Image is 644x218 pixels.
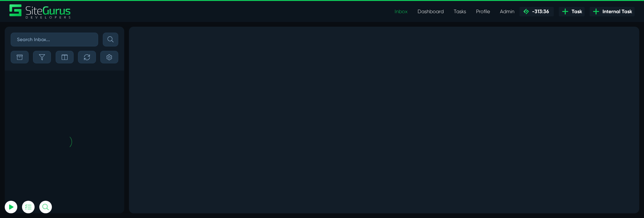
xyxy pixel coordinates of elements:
span: Task [569,8,582,15]
a: Task [559,7,585,16]
a: Dashboard [413,5,449,18]
a: Admin [495,5,519,18]
a: Inbox [390,5,413,18]
img: Sitegurus Logo [9,4,71,19]
span: -313:36 [530,8,549,14]
a: Internal Task [590,7,635,16]
a: -313:36 [519,7,554,16]
span: Internal Task [600,8,632,15]
a: Profile [471,5,495,18]
a: Tasks [449,5,471,18]
a: SiteGurus [9,4,71,19]
input: Search Inbox... [11,33,98,46]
